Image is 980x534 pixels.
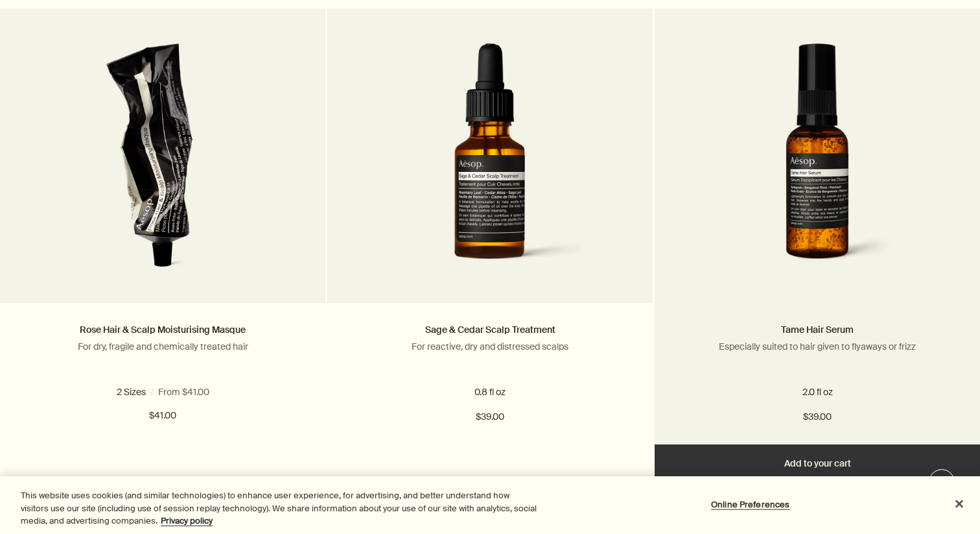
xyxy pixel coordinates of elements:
[161,515,213,526] a: More information about your privacy, opens in a new tab
[945,489,974,518] button: Close
[710,491,791,517] button: Online Preferences, Opens the preference center dialog
[781,324,854,335] a: Tame Hair Serum
[19,341,306,352] p: For dry, fragile and chemically treated hair
[62,43,264,284] img: Rose Hair & Scalp Moisturizing Masque in metal tube
[367,43,612,284] img: Sage & Cedar Scalp Treatment pipette
[803,409,832,425] span: $39.00
[674,341,961,352] p: Especially suited to hair given to flyaways or frizz
[655,43,980,303] a: Tame Hair Serum in amber bottle with tube.
[327,43,653,303] a: Sage & Cedar Scalp Treatment pipette
[929,469,955,495] button: Live Assistance
[179,386,208,398] span: 17.1 oz
[149,408,176,424] span: $41.00
[694,43,940,284] img: Tame Hair Serum in amber bottle with tube.
[126,386,154,398] span: 4.1 oz
[347,341,633,352] p: For reactive, dry and distressed scalps
[425,324,555,335] a: Sage & Cedar Scalp Treatment
[21,489,539,528] div: This website uses cookies (and similar technologies) to enhance user experience, for advertising,...
[655,444,980,483] button: Add to your cart - $39.00
[476,409,504,425] span: $39.00
[80,324,246,335] a: Rose Hair & Scalp Moisturising Masque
